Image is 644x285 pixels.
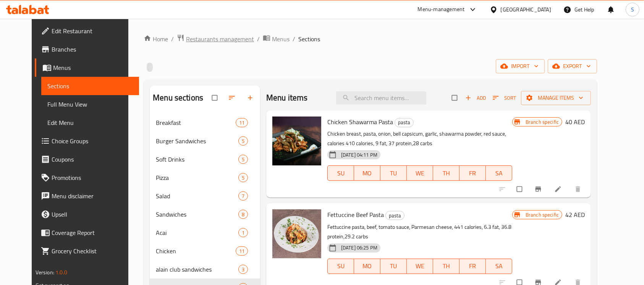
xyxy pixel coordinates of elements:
span: 3 [239,266,248,273]
span: 11 [236,119,248,126]
div: items [238,155,248,164]
span: SA [489,261,509,272]
span: Menus [272,34,290,44]
span: Fettuccine Beef Pasta [327,209,384,220]
span: FR [463,168,483,179]
span: FR [463,261,483,272]
button: Add [463,92,488,104]
span: Edit Restaurant [52,26,133,36]
a: Home [144,34,168,44]
span: [DATE] 04:11 PM [338,151,380,159]
button: export [548,59,597,73]
button: import [496,59,545,73]
button: MO [354,165,380,181]
nav: breadcrumb [144,34,597,44]
button: TH [433,165,460,181]
div: alain club sandwiches3 [150,260,260,279]
span: 5 [239,138,248,145]
p: Fettuccine pasta, beef, tomato sauce, Parmesan cheese, 441 calories, 6.3 fat, 36.8 protein,29.2 c... [327,222,512,241]
span: Upsell [52,210,133,219]
span: Branches [52,45,133,54]
div: items [238,265,248,274]
li: / [293,34,295,44]
button: Add section [242,89,260,106]
button: WE [407,259,433,274]
div: items [238,210,248,219]
span: Restaurants management [186,34,254,44]
a: Menus [35,58,139,77]
div: items [236,118,248,127]
h6: 40 AED [565,117,585,127]
span: Branch specific [523,118,562,126]
div: Sandwiches8 [150,205,260,223]
div: pasta [395,118,414,127]
img: Chicken Shawarma Pasta [272,117,321,165]
button: SU [327,165,354,181]
div: Soft Drinks5 [150,150,260,168]
div: Burger Sandwiches5 [150,132,260,150]
a: Choice Groups [35,132,139,150]
span: Full Menu View [47,100,133,109]
span: Acai [156,228,238,237]
span: Manage items [527,93,585,103]
p: Chicken breast, pasta, onion, bell capsicum, garlic, shawarma powder, red sauce, calories 410 cal... [327,129,512,148]
h6: 42 AED [565,209,585,220]
h2: Menu items [266,92,308,104]
span: export [554,62,591,71]
span: pasta [395,118,413,127]
span: Chicken [156,246,235,256]
div: items [236,246,248,256]
div: Acai1 [150,223,260,242]
span: TH [436,261,456,272]
span: Select all sections [207,91,223,105]
div: Chicken11 [150,242,260,260]
a: Branches [35,40,139,58]
span: Promotions [52,173,133,182]
div: Pizza5 [150,168,260,187]
span: alain club sandwiches [156,265,238,274]
button: WE [407,165,433,181]
a: Menu disclaimer [35,187,139,205]
span: TU [383,261,404,272]
span: TH [436,168,456,179]
span: S [631,5,634,14]
button: SA [486,259,512,274]
span: Breakfast [156,118,235,127]
span: TU [383,168,404,179]
span: Sections [47,81,133,91]
span: 7 [239,193,248,200]
span: Menus [53,63,133,72]
span: Select to update [512,182,528,196]
span: 5 [239,156,248,163]
div: Salad7 [150,187,260,205]
span: Coupons [52,155,133,164]
span: MO [357,168,377,179]
a: Edit Menu [41,113,139,132]
span: Sandwiches [156,210,238,219]
a: Menus [263,34,290,44]
a: Grocery Checklist [35,242,139,260]
span: Sort [493,94,516,102]
span: 11 [236,248,248,255]
span: Version: [36,267,54,277]
a: Promotions [35,168,139,187]
button: Manage items [521,91,591,105]
span: MO [357,261,377,272]
span: Coverage Report [52,228,133,237]
span: Add item [463,92,488,104]
button: delete [570,181,588,198]
span: SU [331,261,351,272]
span: Sort sections [223,89,242,106]
a: Edit menu item [554,185,563,193]
a: Sections [41,77,139,95]
span: 5 [239,174,248,181]
div: Menu-management [418,5,465,14]
a: Edit Restaurant [35,22,139,40]
span: [DATE] 06:25 PM [338,244,380,251]
span: pasta [386,211,404,220]
span: Select section [447,91,463,105]
span: Grocery Checklist [52,246,133,256]
span: WE [410,168,430,179]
